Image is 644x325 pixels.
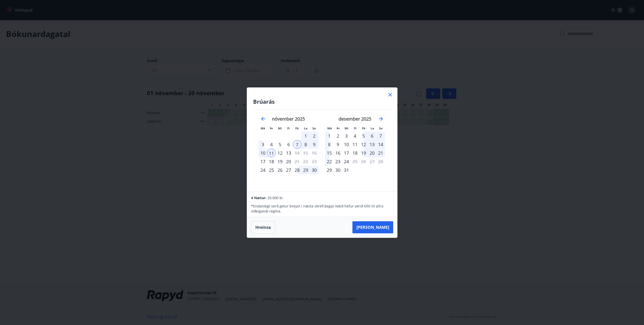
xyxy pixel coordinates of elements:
div: 10 [342,140,351,149]
div: 9 [310,140,318,149]
td: Not available. laugardagur, 15. nóvember 2025 [301,149,310,157]
span: 4 Nætur: [251,195,266,200]
td: Not available. laugardagur, 27. desember 2025 [368,157,376,166]
div: 12 [276,149,284,157]
td: Choose þriðjudagur, 18. nóvember 2025 as your check-in date. It’s available. [267,157,276,166]
td: Choose laugardagur, 13. desember 2025 as your check-in date. It’s available. [368,140,376,149]
td: Choose föstudagur, 21. nóvember 2025 as your check-in date. It’s available. [293,157,301,166]
h4: Brúarás [253,98,391,105]
td: Choose þriðjudagur, 2. desember 2025 as your check-in date. It’s available. [334,132,342,140]
div: 19 [276,157,284,166]
div: 6 [368,132,376,140]
div: 2 [310,132,318,140]
div: 11 [351,140,359,149]
div: 5 [359,132,368,140]
div: 6 [284,140,293,149]
div: 12 [359,140,368,149]
td: Choose föstudagur, 5. desember 2025 as your check-in date. It’s available. [359,132,368,140]
td: Choose fimmtudagur, 18. desember 2025 as your check-in date. It’s available. [351,149,359,157]
td: Choose miðvikudagur, 26. nóvember 2025 as your check-in date. It’s available. [276,166,284,174]
div: Aðeins útritun í boði [293,157,301,166]
td: Choose laugardagur, 20. desember 2025 as your check-in date. It’s available. [368,149,376,157]
div: Calendar [253,110,391,185]
div: 26 [276,166,284,174]
td: Choose föstudagur, 19. desember 2025 as your check-in date. It’s available. [359,149,368,157]
td: Choose mánudagur, 8. desember 2025 as your check-in date. It’s available. [325,140,334,149]
td: Choose föstudagur, 28. nóvember 2025 as your check-in date. It’s available. [293,166,301,174]
td: Choose sunnudagur, 21. desember 2025 as your check-in date. It’s available. [376,149,385,157]
div: 2 [334,132,342,140]
div: 16 [334,149,342,157]
td: Choose fimmtudagur, 13. nóvember 2025 as your check-in date. It’s available. [284,149,293,157]
td: Choose fimmtudagur, 6. nóvember 2025 as your check-in date. It’s available. [284,140,293,149]
p: * Endanlegt verð getur breyst í næsta skrefi þegar tekið hefur verið tillit til allra viðeigandi ... [251,204,393,214]
div: Move backward to switch to the previous month. [260,116,266,122]
div: 18 [267,157,276,166]
td: Choose miðvikudagur, 24. desember 2025 as your check-in date. It’s available. [342,157,351,166]
div: 14 [376,140,385,149]
td: Selected. sunnudagur, 9. nóvember 2025 [310,140,318,149]
td: Choose sunnudagur, 2. nóvember 2025 as your check-in date. It’s available. [310,132,318,140]
div: 13 [368,140,376,149]
td: Choose laugardagur, 6. desember 2025 as your check-in date. It’s available. [368,132,376,140]
td: Choose þriðjudagur, 16. desember 2025 as your check-in date. It’s available. [334,149,342,157]
div: 25 [267,166,276,174]
div: 20 [368,149,376,157]
td: Choose miðvikudagur, 12. nóvember 2025 as your check-in date. It’s available. [276,149,284,157]
small: La [304,126,307,130]
td: Choose þriðjudagur, 4. nóvember 2025 as your check-in date. It’s available. [267,140,276,149]
div: 11 [267,149,276,157]
div: 10 [259,149,267,157]
div: 15 [325,149,334,157]
td: Choose mánudagur, 22. desember 2025 as your check-in date. It’s available. [325,157,334,166]
div: 13 [284,149,293,157]
td: Choose mánudagur, 1. desember 2025 as your check-in date. It’s available. [325,132,334,140]
div: Aðeins innritun í boði [259,157,267,166]
div: 21 [376,149,385,157]
td: Choose föstudagur, 12. desember 2025 as your check-in date. It’s available. [359,140,368,149]
div: 20 [284,157,293,166]
small: Þr [270,126,273,130]
div: 17 [342,149,351,157]
div: 30 [310,166,318,174]
small: Su [312,126,316,130]
td: Selected. laugardagur, 8. nóvember 2025 [301,140,310,149]
td: Choose sunnudagur, 7. desember 2025 as your check-in date. It’s available. [376,132,385,140]
strong: nóvember 2025 [272,116,305,122]
td: Choose miðvikudagur, 19. nóvember 2025 as your check-in date. It’s available. [276,157,284,166]
div: 31 [342,166,351,174]
td: Not available. sunnudagur, 16. nóvember 2025 [310,149,318,157]
td: Choose fimmtudagur, 11. desember 2025 as your check-in date. It’s available. [351,140,359,149]
button: Hreinsa [251,221,275,234]
td: Not available. föstudagur, 26. desember 2025 [359,157,368,166]
td: Choose laugardagur, 1. nóvember 2025 as your check-in date. It’s available. [301,132,310,140]
td: Choose sunnudagur, 14. desember 2025 as your check-in date. It’s available. [376,140,385,149]
small: Mi [278,126,282,130]
span: 20.000 kr. [267,195,284,200]
td: Selected as start date. föstudagur, 7. nóvember 2025 [293,140,301,149]
td: Choose mánudagur, 29. desember 2025 as your check-in date. It’s available. [325,166,334,174]
div: 29 [301,166,310,174]
div: 4 [351,132,359,140]
div: 19 [359,149,368,157]
td: Choose þriðjudagur, 30. desember 2025 as your check-in date. It’s available. [334,166,342,174]
td: Choose þriðjudagur, 25. nóvember 2025 as your check-in date. It’s available. [267,166,276,174]
td: Choose miðvikudagur, 10. desember 2025 as your check-in date. It’s available. [342,140,351,149]
div: 18 [351,149,359,157]
small: Su [379,126,383,130]
td: Not available. sunnudagur, 28. desember 2025 [376,157,385,166]
td: Not available. laugardagur, 22. nóvember 2025 [301,157,310,166]
div: 3 [259,140,267,149]
td: Choose þriðjudagur, 9. desember 2025 as your check-in date. It’s available. [334,140,342,149]
small: Fö [295,126,299,130]
div: 22 [325,157,334,166]
td: Choose mánudagur, 15. desember 2025 as your check-in date. It’s available. [325,149,334,157]
td: Not available. sunnudagur, 23. nóvember 2025 [310,157,318,166]
td: Choose föstudagur, 14. nóvember 2025 as your check-in date. It’s available. [293,149,301,157]
small: Fi [287,126,290,130]
div: Aðeins útritun í boði [293,149,301,157]
strong: desember 2025 [339,116,371,122]
div: 7 [376,132,385,140]
td: Choose fimmtudagur, 27. nóvember 2025 as your check-in date. It’s available. [284,166,293,174]
td: Choose miðvikudagur, 31. desember 2025 as your check-in date. It’s available. [342,166,351,174]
